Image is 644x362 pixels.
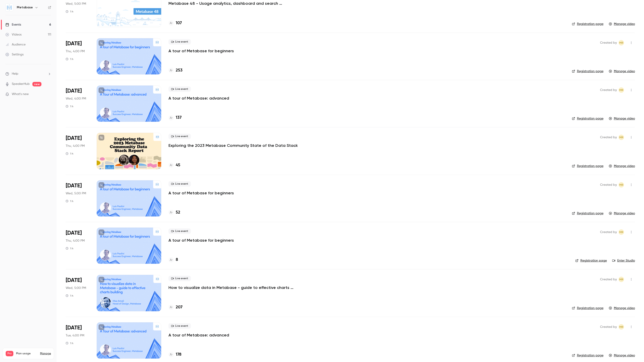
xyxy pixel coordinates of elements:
[619,135,623,140] span: MR
[600,324,617,330] span: Created by
[600,87,617,93] span: Created by
[619,277,623,282] span: MR
[168,332,229,338] p: A tour of Metabase: advanced
[66,247,73,250] div: 1 h
[32,82,41,86] span: new
[66,333,84,338] span: Tue, 4:00 PM
[66,10,73,13] div: 1 h
[176,115,182,121] h4: 137
[619,182,623,188] span: MR
[572,22,603,26] a: Registration page
[168,134,191,139] span: Live event
[176,162,180,168] h4: 45
[16,352,37,355] span: Plan usage
[572,211,603,216] a: Registration page
[66,105,73,108] div: 1 h
[609,164,635,168] a: Manage video
[168,276,191,281] span: Live event
[609,211,635,216] a: Manage video
[612,258,635,263] a: Enter Studio
[176,20,182,26] h4: 107
[619,87,623,93] span: MR
[619,182,624,188] span: Margaret Rimek
[17,5,33,10] h6: Metabase
[176,352,181,358] h4: 178
[619,229,624,235] span: Margaret Rimek
[619,40,623,45] span: MR
[66,86,89,122] div: Dec 20 Wed, 4:00 PM (Europe/Lisbon)
[40,352,51,355] a: Manage
[66,191,86,196] span: Wed, 5:00 PM
[619,87,624,93] span: Margaret Rimek
[600,277,617,282] span: Created by
[619,277,624,282] span: Margaret Rimek
[66,277,82,284] span: [DATE]
[12,92,29,97] span: What's new
[575,258,607,263] a: Registration page
[168,210,180,216] a: 52
[66,180,89,217] div: Dec 6 Wed, 5:00 PM (Europe/Lisbon)
[168,95,229,101] a: A tour of Metabase: advanced
[168,143,298,148] a: Exploring the 2023 Metabase Community State of the Data Stack
[168,67,183,74] a: 253
[6,351,13,356] span: Pro
[5,32,22,37] div: Videos
[168,190,234,196] p: A tour of Metabase for beginners
[572,353,603,358] a: Registration page
[12,82,30,86] a: SpeakerHub
[168,257,178,263] a: 8
[66,275,89,311] div: Nov 29 Wed, 5:00 PM (Europe/Lisbon)
[176,210,180,216] h4: 52
[619,229,623,235] span: MR
[66,294,73,298] div: 1 h
[609,69,635,74] a: Manage video
[66,152,73,155] div: 1 h
[66,87,82,95] span: [DATE]
[168,323,191,329] span: Live event
[5,71,51,76] li: help-dropdown-opener
[66,324,82,331] span: [DATE]
[66,228,89,264] div: Nov 30 Thu, 4:00 PM (Europe/Lisbon)
[609,353,635,358] a: Manage video
[168,86,191,92] span: Live event
[572,69,603,74] a: Registration page
[168,115,182,121] a: 137
[168,1,304,6] p: Metabase 48 - Usage analytics, dashboard and search improvements
[168,48,234,54] a: A tour of Metabase for beginners
[168,20,182,26] a: 107
[600,40,617,45] span: Created by
[572,164,603,168] a: Registration page
[572,306,603,310] a: Registration page
[66,322,89,359] div: Nov 21 Tue, 4:00 PM (Europe/Lisbon)
[66,133,89,169] div: Dec 7 Thu, 4:00 PM (Europe/Lisbon)
[168,162,180,168] a: 45
[5,22,21,27] div: Events
[66,199,73,203] div: 1 h
[5,52,24,57] div: Settings
[619,135,624,140] span: Margaret Rimek
[66,238,85,243] span: Thu, 4:00 PM
[66,182,82,189] span: [DATE]
[46,92,51,96] iframe: Noticeable Trigger
[66,229,82,237] span: [DATE]
[572,116,603,121] a: Registration page
[66,49,85,54] span: Thu, 4:00 PM
[66,96,86,101] span: Wed, 4:00 PM
[66,135,82,142] span: [DATE]
[6,4,13,11] img: Metabase
[176,67,183,74] h4: 253
[66,341,73,345] div: 1 h
[168,304,183,310] a: 207
[168,238,234,243] a: A tour of Metabase for beginners
[619,324,623,330] span: MR
[609,116,635,121] a: Manage video
[609,22,635,26] a: Manage video
[600,229,617,235] span: Created by
[12,71,18,76] span: Help
[600,182,617,188] span: Created by
[5,42,26,47] div: Audience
